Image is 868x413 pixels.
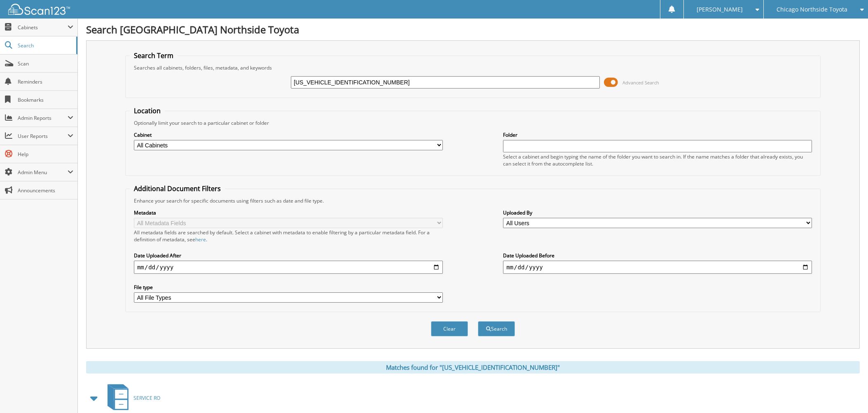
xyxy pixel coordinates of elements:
label: Folder [503,131,812,138]
span: User Reports [18,133,68,140]
input: end [503,261,812,274]
h1: Search [GEOGRAPHIC_DATA] Northside Toyota [86,23,860,36]
a: here [195,236,206,243]
legend: Additional Document Filters [130,184,225,193]
span: Bookmarks [18,96,73,103]
button: Clear [431,321,468,336]
div: Select a cabinet and begin typing the name of the folder you want to search in. If the name match... [503,153,812,167]
span: Cabinets [18,24,68,31]
span: Admin Menu [18,169,68,176]
span: Search [18,42,72,49]
span: SERVICE RO [133,394,160,401]
span: Advanced Search [622,79,659,86]
div: All metadata fields are searched by default. Select a cabinet with metadata to enable filtering b... [134,229,443,243]
label: File type [134,284,443,291]
span: Chicago Northside Toyota [777,7,847,12]
label: Cabinet [134,131,443,138]
legend: Search Term [130,51,178,60]
label: Date Uploaded Before [503,252,812,259]
input: start [134,261,443,274]
span: Scan [18,60,73,67]
label: Date Uploaded After [134,252,443,259]
img: scan123-logo-white.svg [8,4,70,15]
legend: Location [130,106,165,115]
div: Enhance your search for specific documents using filters such as date and file type. [130,197,816,204]
span: Reminders [18,78,73,85]
div: Optionally limit your search to a particular cabinet or folder [130,119,816,126]
div: Matches found for "[US_VEHICLE_IDENTIFICATION_NUMBER]" [86,361,860,373]
button: Search [478,321,515,336]
span: Admin Reports [18,114,68,121]
span: Help [18,151,73,158]
label: Metadata [134,209,443,216]
span: [PERSON_NAME] [697,7,743,12]
span: Announcements [18,187,73,194]
div: Searches all cabinets, folders, files, metadata, and keywords [130,64,816,71]
label: Uploaded By [503,209,812,216]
